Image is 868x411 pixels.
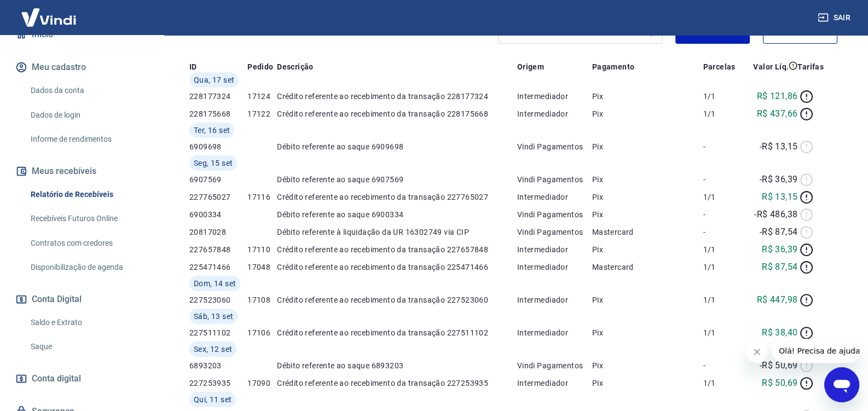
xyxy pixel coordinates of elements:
[754,208,797,221] p: -R$ 486,38
[26,104,151,126] a: Dados de login
[247,327,277,338] p: 17106
[13,367,151,391] a: Conta digital
[703,262,739,273] p: 1/1
[194,394,232,405] span: Qui, 11 set
[517,378,592,389] p: Intermediador
[189,141,247,152] p: 6909698
[189,227,247,238] p: 20817028
[517,91,592,102] p: Intermediador
[26,256,151,279] a: Disponibilização de agenda
[277,192,517,202] p: Crédito referente ao recebimento da transação 227765027
[592,192,703,202] p: Pix
[762,377,797,390] p: R$ 50,69
[26,128,151,150] a: Informe de rendimentos
[517,227,592,238] p: Vindi Pagamentos
[517,327,592,338] p: Intermediador
[760,359,798,372] p: -R$ 50,69
[247,61,273,72] p: Pedido
[247,244,277,255] p: 17110
[277,294,517,305] p: Crédito referente ao recebimento da transação 227523060
[517,192,592,202] p: Intermediador
[247,108,277,119] p: 17122
[26,183,151,206] a: Relatório de Recebíveis
[26,232,151,254] a: Contratos com credores
[277,141,517,152] p: Débito referente ao saque 6909698
[762,243,797,256] p: R$ 36,39
[277,360,517,371] p: Débito referente ao saque 6893203
[277,227,517,238] p: Débito referente à liquidação da UR 16302749 via CIP
[592,327,703,338] p: Pix
[746,341,768,363] iframe: Fechar mensagem
[194,344,232,355] span: Sex, 12 set
[189,294,247,305] p: 227523060
[703,108,739,119] p: 1/1
[703,327,739,338] p: 1/1
[194,125,230,136] span: Ter, 16 set
[753,61,789,72] p: Valor Líq.
[189,61,197,72] p: ID
[194,311,233,322] span: Sáb, 13 set
[772,339,859,363] iframe: Mensagem da empresa
[757,293,798,306] p: R$ 447,98
[189,209,247,220] p: 6900334
[32,371,81,386] span: Conta digital
[517,141,592,152] p: Vindi Pagamentos
[189,360,247,371] p: 6893203
[277,262,517,273] p: Crédito referente ao recebimento da transação 225471466
[247,91,277,102] p: 17124
[703,360,739,371] p: -
[592,91,703,102] p: Pix
[703,294,739,305] p: 1/1
[762,190,797,204] p: R$ 13,15
[189,262,247,273] p: 225471466
[592,141,703,152] p: Pix
[189,192,247,202] p: 227765027
[189,378,247,389] p: 227253935
[194,278,236,289] span: Dom, 14 set
[762,261,797,274] p: R$ 87,54
[26,79,151,102] a: Dados da conta
[592,244,703,255] p: Pix
[247,378,277,389] p: 17090
[13,159,151,183] button: Meus recebíveis
[247,192,277,202] p: 17116
[760,225,798,239] p: -R$ 87,54
[592,378,703,389] p: Pix
[277,91,517,102] p: Crédito referente ao recebimento da transação 228177324
[189,174,247,185] p: 6907569
[517,262,592,273] p: Intermediador
[592,262,703,273] p: Mastercard
[517,360,592,371] p: Vindi Pagamentos
[277,108,517,119] p: Crédito referente ao recebimento da transação 228175668
[277,174,517,185] p: Débito referente ao saque 6907569
[797,61,824,72] p: Tarifas
[760,173,798,186] p: -R$ 36,39
[592,174,703,185] p: Pix
[592,61,635,72] p: Pagamento
[592,360,703,371] p: Pix
[189,327,247,338] p: 227511102
[703,244,739,255] p: 1/1
[824,367,859,402] iframe: Botão para abrir a janela de mensagens
[13,287,151,311] button: Conta Digital
[517,244,592,255] p: Intermediador
[277,244,517,255] p: Crédito referente ao recebimento da transação 227657848
[592,209,703,220] p: Pix
[517,174,592,185] p: Vindi Pagamentos
[189,108,247,119] p: 228175668
[277,61,314,72] p: Descrição
[592,227,703,238] p: Mastercard
[277,209,517,220] p: Débito referente ao saque 6900334
[13,55,151,79] button: Meu cadastro
[703,91,739,102] p: 1/1
[26,207,151,230] a: Recebíveis Futuros Online
[703,192,739,202] p: 1/1
[703,174,739,185] p: -
[247,294,277,305] p: 17108
[189,244,247,255] p: 227657848
[517,108,592,119] p: Intermediador
[26,311,151,334] a: Saldo e Extrato
[703,209,739,220] p: -
[757,107,798,120] p: R$ 437,66
[757,90,798,103] p: R$ 121,86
